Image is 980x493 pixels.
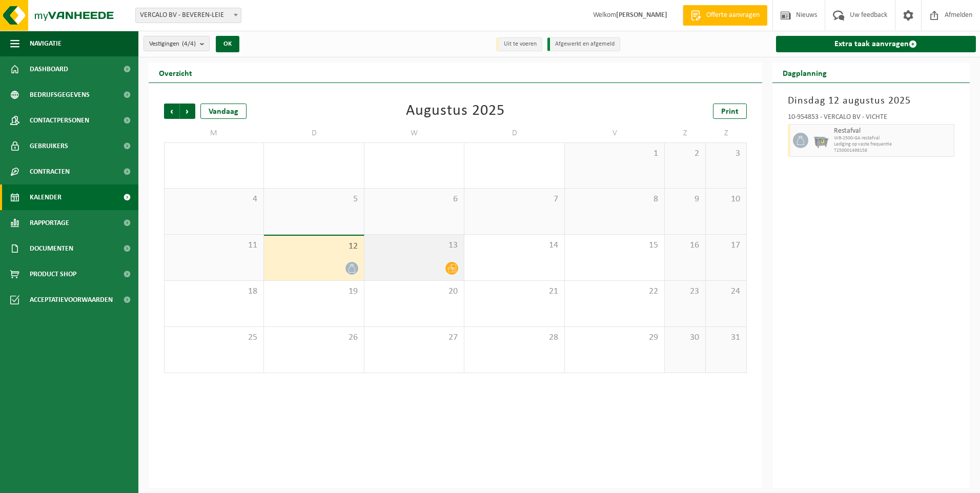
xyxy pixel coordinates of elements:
span: 13 [370,240,459,251]
button: OK [216,36,239,52]
td: M [164,124,264,142]
span: 30 [670,332,700,343]
count: (4/4) [182,40,196,47]
span: Rapportage [30,210,69,236]
span: Restafval [834,127,952,135]
li: Afgewerkt en afgemeld [547,37,620,51]
span: 26 [269,332,358,343]
span: 25 [170,332,258,343]
h2: Overzicht [149,63,202,83]
span: Volgende [180,104,195,119]
span: Contactpersonen [30,108,89,133]
div: 10-954853 - VERCALO BV - VICHTE [788,114,955,124]
span: T250001498158 [834,148,952,154]
img: WB-2500-GAL-GY-01 [813,133,829,148]
span: Navigatie [30,31,62,56]
td: W [364,124,464,142]
td: D [464,124,564,142]
span: 21 [469,286,559,297]
span: 14 [469,240,559,251]
div: Vandaag [200,104,247,119]
span: 15 [570,240,659,251]
span: 3 [711,148,741,159]
span: 8 [570,194,659,205]
span: 31 [711,332,741,343]
span: VERCALO BV - BEVEREN-LEIE [135,8,241,23]
span: 16 [670,240,700,251]
a: Offerte aanvragen [683,5,767,26]
span: Kalender [30,184,62,210]
a: Extra taak aanvragen [776,36,976,52]
span: 2 [670,148,700,159]
span: 11 [170,240,258,251]
div: Augustus 2025 [406,104,505,119]
span: 17 [711,240,741,251]
td: Z [706,124,747,142]
span: Gebruikers [30,133,68,159]
span: VERCALO BV - BEVEREN-LEIE [136,8,241,23]
span: 6 [370,194,459,205]
span: 20 [370,286,459,297]
span: Dashboard [30,56,68,82]
span: WB-2500-GA restafval [834,135,952,141]
td: D [264,124,364,142]
span: 7 [469,194,559,205]
span: Acceptatievoorwaarden [30,287,113,313]
a: Print [713,104,747,119]
span: 19 [269,286,358,297]
span: 24 [711,286,741,297]
td: V [565,124,665,142]
td: Z [665,124,706,142]
span: Lediging op vaste frequentie [834,141,952,148]
li: Uit te voeren [496,37,542,51]
button: Vestigingen(4/4) [144,36,210,51]
h2: Dagplanning [772,63,837,83]
span: Vorige [164,104,179,119]
span: Print [721,108,739,116]
strong: [PERSON_NAME] [616,11,667,19]
span: 18 [170,286,258,297]
span: Product Shop [30,261,76,287]
span: Documenten [30,236,73,261]
span: 9 [670,194,700,205]
span: 4 [170,194,258,205]
span: 5 [269,194,358,205]
span: 28 [469,332,559,343]
span: 29 [570,332,659,343]
span: Vestigingen [149,36,196,52]
h3: Dinsdag 12 augustus 2025 [788,93,955,109]
span: Bedrijfsgegevens [30,82,90,108]
span: 27 [370,332,459,343]
span: 10 [711,194,741,205]
span: 1 [570,148,659,159]
span: 12 [269,241,358,252]
span: 22 [570,286,659,297]
span: Offerte aanvragen [704,10,762,20]
span: 23 [670,286,700,297]
span: Contracten [30,159,70,184]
